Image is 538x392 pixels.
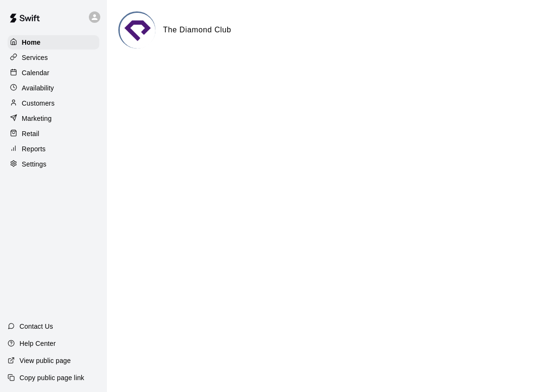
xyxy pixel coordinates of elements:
[22,129,39,138] p: Retail
[8,66,99,80] a: Calendar
[22,38,41,47] p: Home
[8,35,99,49] a: Home
[8,157,99,171] a: Settings
[163,24,231,36] h6: The Diamond Club
[19,322,53,331] p: Contact Us
[8,111,99,126] a: Marketing
[22,53,48,62] p: Services
[22,68,49,78] p: Calendar
[19,373,84,382] p: Copy public page link
[8,81,99,95] a: Availability
[22,159,47,169] p: Settings
[8,142,99,156] a: Reports
[8,50,99,65] a: Services
[8,127,99,141] a: Retail
[19,356,71,365] p: View public page
[22,114,52,123] p: Marketing
[22,83,54,93] p: Availability
[22,144,46,154] p: Reports
[120,13,155,49] img: The Diamond Club logo
[8,96,99,110] a: Customers
[22,98,55,108] p: Customers
[19,339,56,348] p: Help Center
